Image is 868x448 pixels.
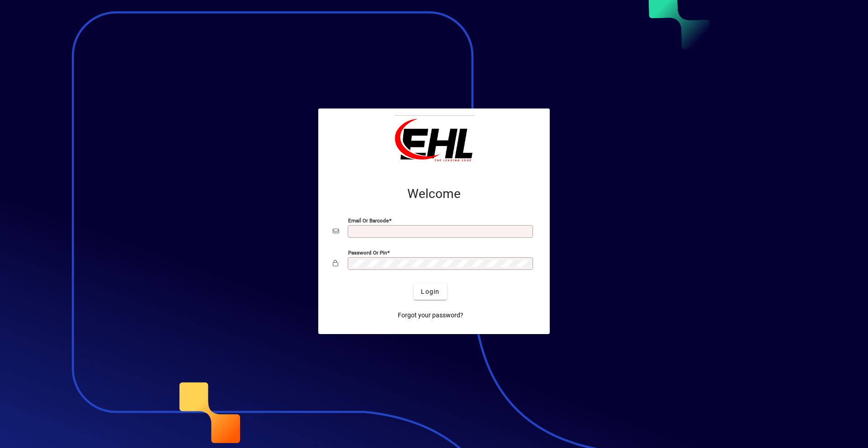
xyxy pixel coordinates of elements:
a: Forgot your password? [394,307,467,323]
span: Login [421,287,439,297]
mat-label: Password or Pin [348,250,387,256]
span: Forgot your password? [398,311,463,320]
button: Login [414,283,447,300]
h2: Welcome [333,186,535,202]
mat-label: Email or Barcode [348,217,389,224]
